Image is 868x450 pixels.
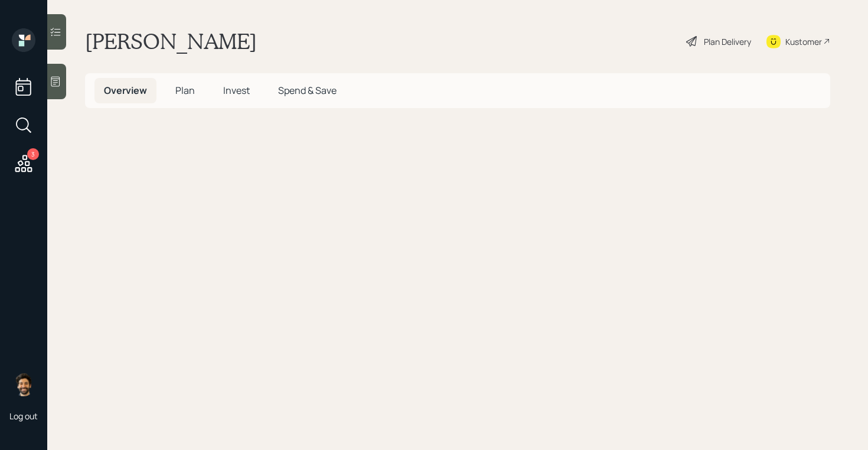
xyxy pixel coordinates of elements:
[278,84,337,97] span: Spend & Save
[704,35,751,48] div: Plan Delivery
[12,373,35,396] img: eric-schwartz-headshot.png
[104,84,147,97] span: Overview
[27,148,39,160] div: 3
[785,35,822,48] div: Kustomer
[175,84,195,97] span: Plan
[9,410,38,422] div: Log out
[223,84,250,97] span: Invest
[85,28,257,54] h1: [PERSON_NAME]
